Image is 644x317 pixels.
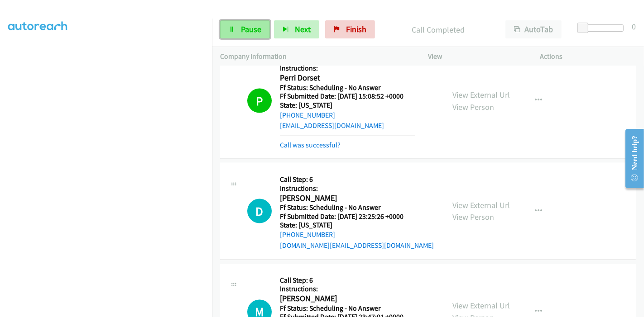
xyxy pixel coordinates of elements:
iframe: Resource Center [618,123,644,194]
h1: P [247,89,272,113]
button: Next [274,20,319,38]
div: Delay between calls (in seconds) [582,24,624,32]
a: [PHONE_NUMBER] [280,111,335,119]
a: View External Url [452,200,510,210]
a: View Person [452,212,494,222]
h5: Ff Status: Scheduling - No Answer [280,83,415,92]
a: Call was successful? [280,141,341,149]
h2: Perri Dorset [280,73,415,83]
h2: [PERSON_NAME] [280,193,415,203]
a: View External Url [452,90,510,100]
h5: State: [US_STATE] [280,101,415,110]
h5: Instructions: [280,64,415,73]
h5: State: [US_STATE] [280,221,434,230]
h1: D [247,199,272,223]
div: 0 [632,20,636,33]
h5: Ff Submitted Date: [DATE] 23:25:26 +0000 [280,212,434,221]
button: AutoTab [505,20,562,38]
a: [EMAIL_ADDRESS][DOMAIN_NAME] [280,121,384,130]
a: View Person [452,102,494,112]
span: Finish [346,24,366,34]
h5: Ff Submitted Date: [DATE] 15:08:52 +0000 [280,92,415,101]
a: View External Url [452,301,510,311]
a: Pause [220,20,270,38]
h5: Instructions: [280,285,415,294]
p: View [428,51,524,62]
h5: Instructions: [280,184,434,193]
h5: Call Step: 6 [280,276,415,285]
h5: Ff Status: Scheduling - No Answer [280,304,415,313]
a: [PHONE_NUMBER] [280,231,335,239]
span: Next [295,24,311,34]
p: Company Information [220,51,412,62]
a: Finish [325,20,375,38]
p: Actions [540,51,636,62]
h5: Call Step: 6 [280,175,434,184]
p: Call Completed [387,24,489,36]
a: [DOMAIN_NAME][EMAIL_ADDRESS][DOMAIN_NAME] [280,241,434,250]
span: Pause [241,24,261,34]
h2: [PERSON_NAME] [280,294,415,304]
h5: Ff Status: Scheduling - No Answer [280,203,434,212]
